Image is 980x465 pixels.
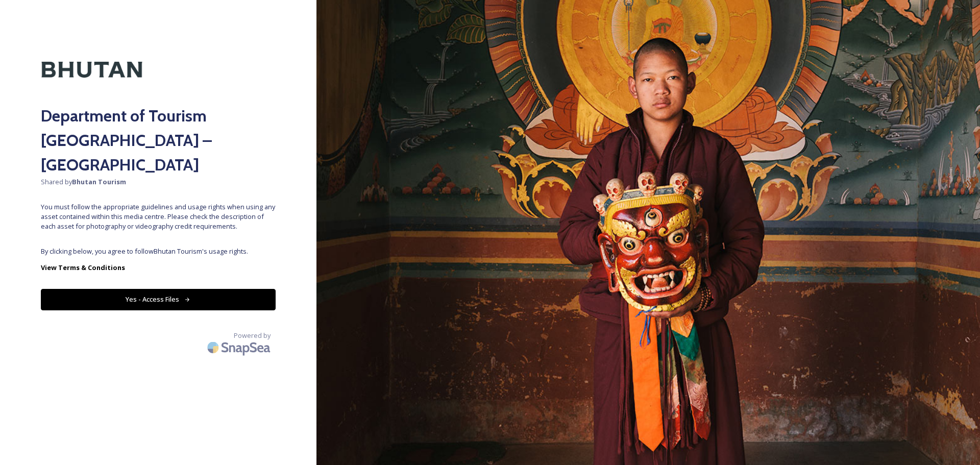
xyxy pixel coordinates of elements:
[41,247,276,256] span: By clicking below, you agree to follow Bhutan Tourism 's usage rights.
[234,331,271,340] span: Powered by
[41,177,276,187] span: Shared by
[41,261,276,274] a: View Terms & Conditions
[204,335,276,359] img: SnapSea Logo
[41,202,276,232] span: You must follow the appropriate guidelines and usage rights when using any asset contained within...
[41,104,276,177] h2: Department of Tourism [GEOGRAPHIC_DATA] – [GEOGRAPHIC_DATA]
[72,177,126,186] strong: Bhutan Tourism
[41,263,125,272] strong: View Terms & Conditions
[41,289,276,310] button: Yes - Access Files
[41,41,143,99] img: Kingdom-of-Bhutan-Logo.png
